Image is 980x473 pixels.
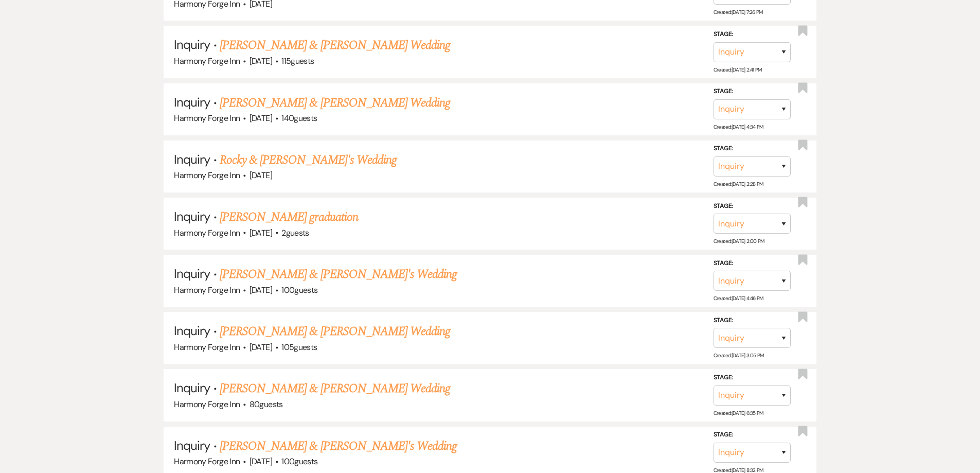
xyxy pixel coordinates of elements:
[714,9,763,15] span: Created: [DATE] 7:26 PM
[220,36,450,55] a: [PERSON_NAME] & [PERSON_NAME] Wedding
[714,315,791,326] label: Stage:
[714,238,764,244] span: Created: [DATE] 2:00 PM
[220,208,358,226] a: [PERSON_NAME] graduation
[714,200,791,212] label: Stage:
[714,295,763,302] span: Created: [DATE] 4:46 PM
[250,285,272,295] span: [DATE]
[250,456,272,467] span: [DATE]
[174,113,240,124] span: Harmony Forge Inn
[174,227,240,238] span: Harmony Forge Inn
[714,181,763,187] span: Created: [DATE] 2:28 PM
[281,342,317,353] span: 105 guests
[220,94,450,112] a: [PERSON_NAME] & [PERSON_NAME] Wedding
[250,113,272,124] span: [DATE]
[714,66,762,73] span: Created: [DATE] 2:41 PM
[281,285,317,295] span: 100 guests
[714,29,791,40] label: Stage:
[174,399,240,410] span: Harmony Forge Inn
[714,86,791,97] label: Stage:
[174,456,240,467] span: Harmony Forge Inn
[714,372,791,383] label: Stage:
[220,379,450,398] a: [PERSON_NAME] & [PERSON_NAME] Wedding
[281,113,317,124] span: 140 guests
[281,56,314,66] span: 115 guests
[714,352,764,359] span: Created: [DATE] 3:05 PM
[174,94,210,110] span: Inquiry
[250,56,272,66] span: [DATE]
[281,456,317,467] span: 100 guests
[250,342,272,353] span: [DATE]
[714,143,791,154] label: Stage:
[250,399,283,410] span: 80 guests
[220,265,457,284] a: [PERSON_NAME] & [PERSON_NAME]'s Wedding
[174,37,210,52] span: Inquiry
[174,208,210,224] span: Inquiry
[714,410,763,416] span: Created: [DATE] 6:35 PM
[174,437,210,453] span: Inquiry
[714,124,763,130] span: Created: [DATE] 4:34 PM
[174,342,240,353] span: Harmony Forge Inn
[250,227,272,238] span: [DATE]
[174,266,210,282] span: Inquiry
[174,170,240,181] span: Harmony Forge Inn
[174,285,240,295] span: Harmony Forge Inn
[174,56,240,66] span: Harmony Forge Inn
[281,227,309,238] span: 2 guests
[174,323,210,339] span: Inquiry
[220,437,457,456] a: [PERSON_NAME] & [PERSON_NAME]'s Wedding
[174,380,210,396] span: Inquiry
[714,429,791,441] label: Stage:
[220,322,450,341] a: [PERSON_NAME] & [PERSON_NAME] Wedding
[250,170,272,181] span: [DATE]
[714,258,791,269] label: Stage:
[220,151,397,169] a: Rocky & [PERSON_NAME]'s Wedding
[174,151,210,167] span: Inquiry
